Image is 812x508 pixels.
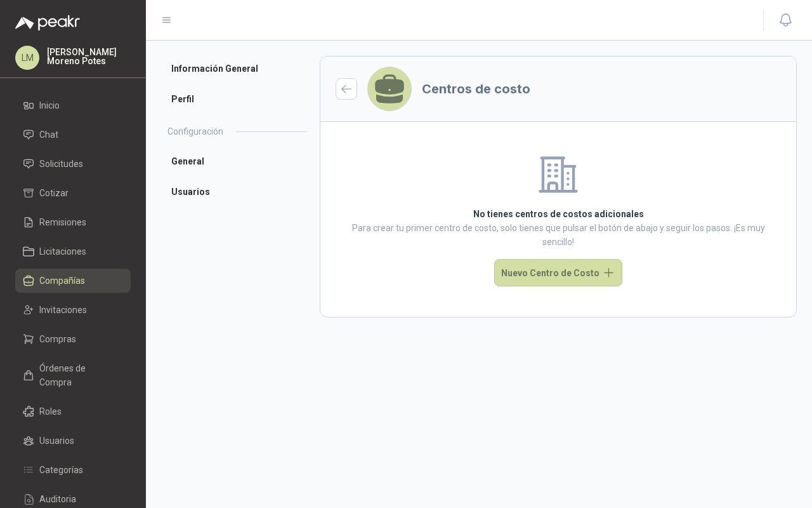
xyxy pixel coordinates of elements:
span: Chat [39,128,58,142]
span: Categorías [39,463,83,477]
a: Compras [15,327,131,351]
span: Invitaciones [39,303,87,317]
span: Compañías [39,274,85,288]
span: Órdenes de Compra [39,361,119,389]
span: Compras [39,332,76,346]
a: Chat [15,123,131,147]
span: Roles [39,404,62,418]
button: Nuevo Centro de Costo [494,259,622,286]
a: Licitaciones [15,239,131,264]
a: Información General [161,56,307,81]
a: Órdenes de Compra [15,356,131,394]
a: Perfil [161,86,307,112]
h2: No tienes centros de costos adicionales [351,207,766,221]
p: [PERSON_NAME] Moreno Potes [47,48,131,65]
span: Licitaciones [39,244,86,258]
span: Solicitudes [39,157,83,171]
div: LM [15,46,39,70]
a: Invitaciones [15,298,131,322]
img: Logo peakr [15,15,80,30]
a: Cotizar [15,181,131,205]
a: Solicitudes [15,152,131,176]
h2: Configuración [167,124,223,138]
span: Cotizar [39,186,69,200]
span: Usuarios [39,434,74,448]
span: Inicio [39,98,60,112]
a: Usuarios [161,179,307,204]
p: Para crear tu primer centro de costo, solo tienes que pulsar el botón de abajo y seguir los pasos... [351,221,766,249]
a: Inicio [15,93,131,117]
a: Compañías [15,269,131,293]
a: Remisiones [15,210,131,234]
h3: Centros de costo [422,83,530,95]
span: Auditoria [39,492,76,506]
a: Usuarios [15,429,131,453]
a: General [161,149,307,174]
a: Categorías [15,458,131,482]
a: Roles [15,399,131,424]
span: Remisiones [39,215,86,229]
